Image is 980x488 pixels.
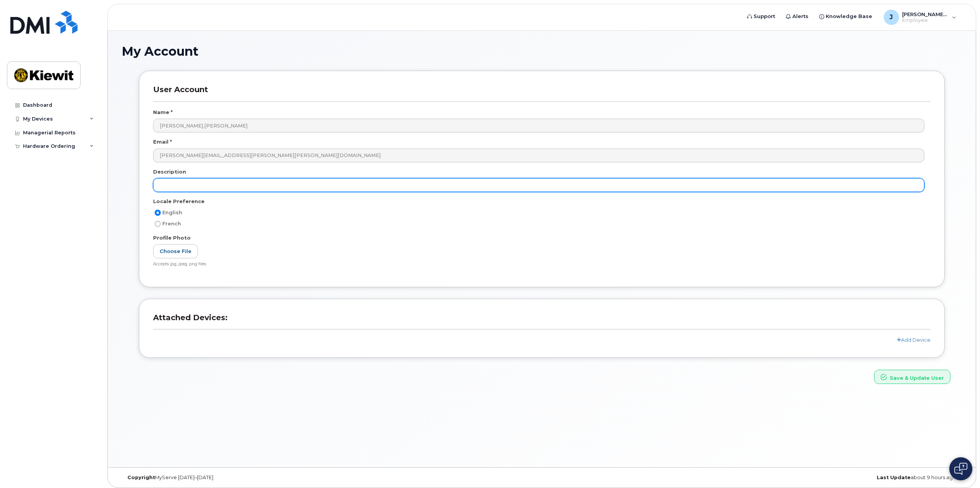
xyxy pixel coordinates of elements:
label: Locale Preference [153,198,205,205]
div: Accepts jpg, jpeg, png files [153,261,924,267]
span: French [162,221,181,227]
input: English [155,210,161,216]
label: Profile Photo [153,234,191,242]
h1: My Account [122,45,962,58]
strong: Last Update [877,475,911,480]
h3: User Account [153,85,931,101]
label: Description [153,168,186,175]
button: Save & Update User [874,370,950,384]
h3: Attached Devices: [153,313,931,329]
input: French [155,221,161,227]
div: about 9 hours ago [682,475,962,481]
label: Choose File [153,244,198,258]
div: MyServe [DATE]–[DATE] [122,475,402,481]
strong: Copyright [127,475,155,480]
img: Open chat [954,463,967,475]
label: Name * [153,109,173,116]
span: English [162,210,182,215]
label: Email * [153,138,172,146]
a: Add Device [897,337,931,343]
